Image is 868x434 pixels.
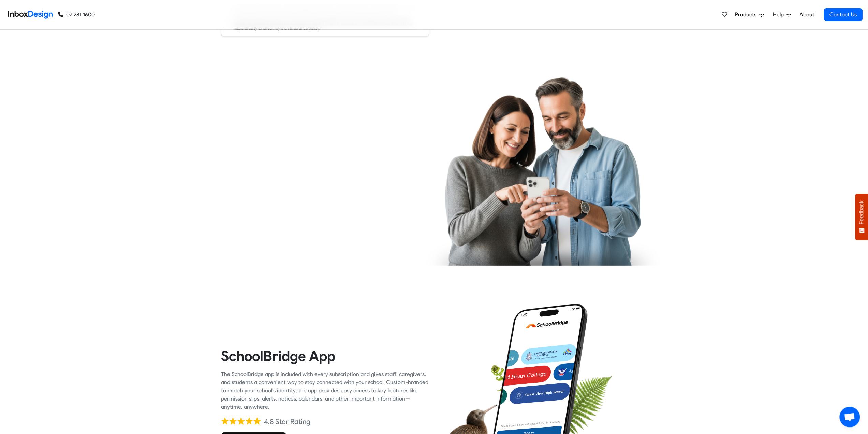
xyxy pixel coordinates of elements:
[426,76,660,266] img: parents_using_phone.png
[735,11,759,19] span: Products
[732,8,766,22] a: Products
[221,347,429,365] heading: SchoolBridge App
[770,8,794,22] a: Help
[58,11,95,19] a: 07 281 1600
[855,194,868,240] button: Feedback - Show survey
[264,417,310,427] div: 4.8 Star Rating
[824,8,863,21] a: Contact Us
[773,11,786,19] span: Help
[797,8,816,22] a: About
[221,370,429,411] div: The SchoolBridge app is included with every subscription and gives staff, caregivers, and student...
[858,200,865,224] span: Feedback
[839,407,860,427] div: Open chat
